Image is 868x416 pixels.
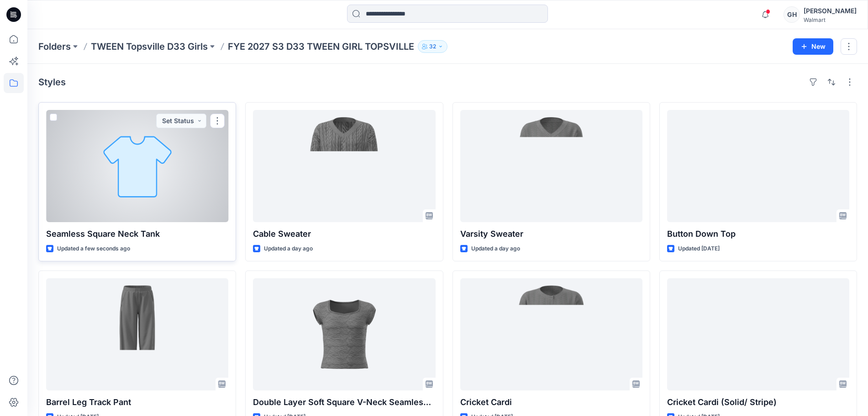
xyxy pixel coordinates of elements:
p: FYE 2027 S3 D33 TWEEN GIRL TOPSVILLE [228,40,414,53]
a: TWEEN Topsville D33 Girls [91,40,208,53]
a: Button Down Top [667,110,849,222]
a: Cricket Cardi (Solid/ Stripe) [667,278,849,390]
a: Barrel Leg Track Pant [46,278,228,390]
p: Double Layer Soft Square V-Neck Seamless Crop [253,396,435,409]
p: Button Down Top [667,228,849,240]
button: New [793,38,833,55]
p: Seamless Square Neck Tank [46,228,228,240]
p: Updated a few seconds ago [57,244,130,254]
p: 32 [429,42,436,52]
div: Walmart [804,16,857,23]
a: Cricket Cardi [460,278,642,390]
p: Cricket Cardi (Solid/ Stripe) [667,396,849,409]
p: Cricket Cardi [460,396,642,409]
div: GH [784,6,800,23]
p: Cable Sweater [253,228,435,240]
div: [PERSON_NAME] [804,5,857,16]
a: Seamless Square Neck Tank [46,110,228,222]
p: Updated a day ago [264,244,313,254]
a: Varsity Sweater [460,110,642,222]
button: 32 [418,40,447,53]
a: Double Layer Soft Square V-Neck Seamless Crop [253,278,435,390]
p: Varsity Sweater [460,228,642,240]
a: Cable Sweater [253,110,435,222]
a: Folders [38,40,71,53]
h4: Styles [38,77,66,88]
p: Updated [DATE] [678,244,720,254]
p: Barrel Leg Track Pant [46,396,228,409]
p: Updated a day ago [471,244,520,254]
